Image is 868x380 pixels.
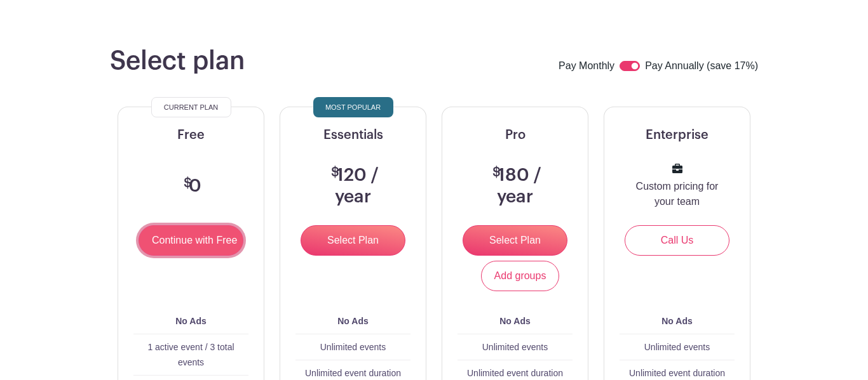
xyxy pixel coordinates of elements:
a: Add groups [481,261,560,291]
span: Unlimited events [482,342,548,352]
a: Call Us [625,225,729,256]
input: Select Plan [463,225,567,256]
b: No Ads [661,316,692,326]
label: Pay Annually (save 17%) [645,58,758,75]
h3: 120 / year [311,165,395,207]
h3: 180 / year [473,165,557,207]
span: Most Popular [325,100,381,115]
b: No Ads [175,316,206,326]
span: $ [331,166,339,179]
p: Custom pricing for your team [635,179,719,209]
input: Select Plan [301,225,405,256]
h5: Pro [458,128,573,143]
h1: Select plan [110,46,245,76]
span: 1 active event / 3 total events [147,342,234,367]
h5: Enterprise [620,128,735,143]
h5: Free [133,128,248,143]
span: $ [184,177,192,190]
span: Unlimited events [644,342,710,352]
label: Pay Monthly [559,58,614,75]
b: No Ads [499,316,530,326]
h3: 0 [180,176,201,197]
h5: Essentials [295,128,410,143]
span: Unlimited event duration [305,368,401,378]
b: No Ads [337,316,368,326]
span: Unlimited event duration [629,368,725,378]
input: Continue with Free [139,225,243,256]
span: Unlimited event duration [467,368,563,378]
span: Unlimited events [320,342,386,352]
span: $ [492,166,501,179]
span: Current Plan [164,100,218,115]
